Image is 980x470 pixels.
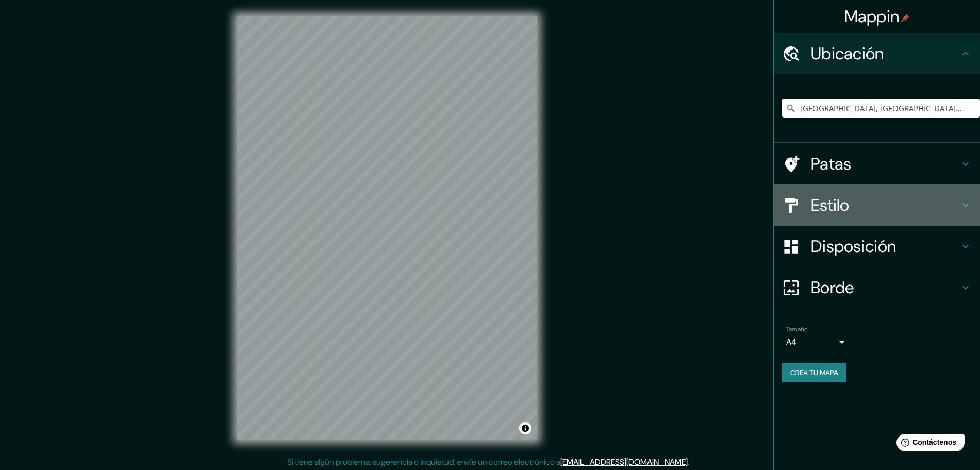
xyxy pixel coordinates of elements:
[287,457,560,467] font: Si tiene algún problema, sugerencia o inquietud, envíe un correo electrónico a
[774,143,980,184] div: Patas
[774,267,980,308] div: Borde
[774,226,980,267] div: Disposición
[774,184,980,226] div: Estilo
[782,99,980,117] input: Elige tu ciudad o zona
[786,325,807,333] font: Tamaño
[782,363,846,382] button: Crea tu mapa
[901,14,909,22] img: pin-icon.png
[811,194,850,216] font: Estilo
[811,153,852,175] font: Patas
[786,337,796,347] font: A4
[811,43,884,64] font: Ubicación
[811,277,854,298] font: Borde
[688,457,689,467] font: .
[844,6,900,27] font: Mappin
[811,236,896,257] font: Disposición
[560,457,688,467] a: [EMAIL_ADDRESS][DOMAIN_NAME]
[774,33,980,74] div: Ubicación
[786,334,848,350] div: A4
[519,422,531,434] button: Activar o desactivar atribución
[888,430,969,459] iframe: Lanzador de widgets de ayuda
[237,16,537,440] canvas: Mapa
[691,456,693,467] font: .
[689,456,691,467] font: .
[790,368,838,377] font: Crea tu mapa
